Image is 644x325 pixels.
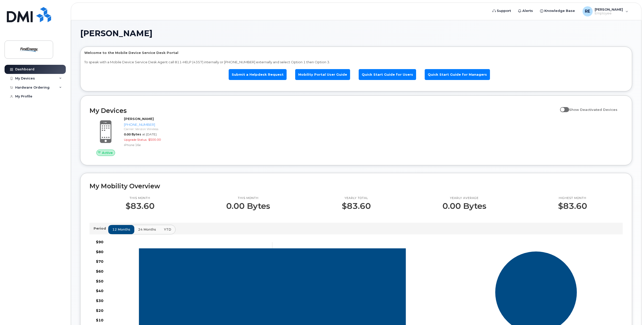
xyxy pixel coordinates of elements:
[84,60,628,65] p: To speak with a Mobile Device Service Desk Agent call 811-HELP (4357) internally or [PHONE_NUMBER...
[226,201,270,211] p: 0.00 Bytes
[295,69,350,80] a: Mobility Portal User Guide
[164,227,171,232] span: YTD
[80,30,153,37] span: [PERSON_NAME]
[96,308,103,313] tspan: $20
[229,69,287,80] a: Submit a Helpdesk Request
[558,196,587,200] p: Highest month
[226,196,270,200] p: This month
[84,50,628,55] p: Welcome to the Mobile Device Service Desk Portal
[342,201,371,211] p: $83.60
[96,298,103,303] tspan: $30
[138,227,156,232] span: 24 months
[90,182,623,190] h2: My Mobility Overview
[96,240,103,244] tspan: $90
[425,69,490,80] a: Quick Start Guide for Managers
[96,318,103,322] tspan: $10
[124,138,147,141] span: Upgrade Status:
[125,201,155,211] p: $83.60
[96,259,103,264] tspan: $70
[102,150,113,155] span: Active
[96,279,103,283] tspan: $50
[94,226,108,231] p: Period
[622,303,640,321] iframe: Messenger Launcher
[96,269,103,274] tspan: $60
[124,132,141,136] span: 0.00 Bytes
[359,69,416,80] a: Quick Start Guide for Users
[442,201,486,211] p: 0.00 Bytes
[142,132,157,136] span: at [DATE]
[560,105,564,109] input: Show Deactivated Devices
[148,138,161,141] span: $500.00
[569,108,617,112] span: Show Deactivated Devices
[342,196,371,200] p: Yearly total
[96,289,103,293] tspan: $40
[90,107,557,114] h2: My Devices
[125,196,155,200] p: This month
[442,196,486,200] p: Yearly average
[124,117,154,121] strong: [PERSON_NAME]
[124,122,216,127] div: [PHONE_NUMBER]
[124,127,216,131] div: Carrier: Verizon Wireless
[558,201,587,211] p: $83.60
[96,249,103,254] tspan: $80
[124,143,216,147] div: iPhone 16e
[90,116,218,156] a: Active[PERSON_NAME][PHONE_NUMBER]Carrier: Verizon Wireless0.00 Bytesat [DATE]Upgrade Status:$500....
